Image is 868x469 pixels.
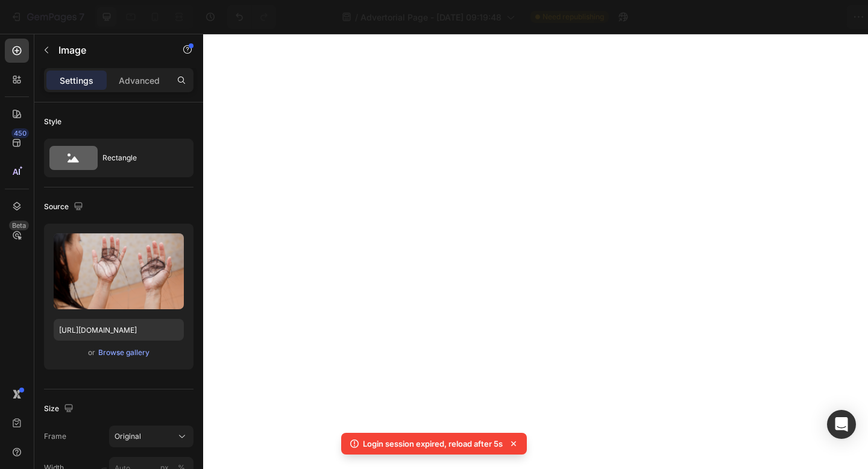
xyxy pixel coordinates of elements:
div: Open Intercom Messenger [827,410,856,439]
p: 7 [79,10,84,24]
div: Source [44,199,86,215]
p: Image [58,43,161,57]
p: Login session expired, reload after 5s [363,438,503,450]
p: Settings [60,74,93,87]
span: Save [753,12,773,22]
span: Need republishing [542,11,604,22]
span: Original [115,431,141,442]
button: Browse gallery [98,347,150,359]
div: Style [44,116,61,127]
button: Original [109,426,193,447]
span: or [88,345,95,360]
span: / [355,11,358,24]
img: preview-image [54,233,184,309]
input: https://example.com/image.jpg [54,319,184,341]
div: Beta [9,221,29,230]
p: Advanced [119,74,160,87]
div: Publish [798,11,828,24]
label: Frame [44,431,66,442]
button: Save [743,5,783,29]
button: 7 [5,5,90,29]
div: Browse gallery [98,347,149,358]
iframe: Design area [203,34,868,469]
div: 450 [11,128,29,138]
div: Size [44,401,76,417]
button: Publish [788,5,838,29]
div: Rectangle [102,144,176,172]
div: Undo/Redo [227,5,276,29]
span: Advertorial Page - [DATE] 09:19:48 [360,11,502,24]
